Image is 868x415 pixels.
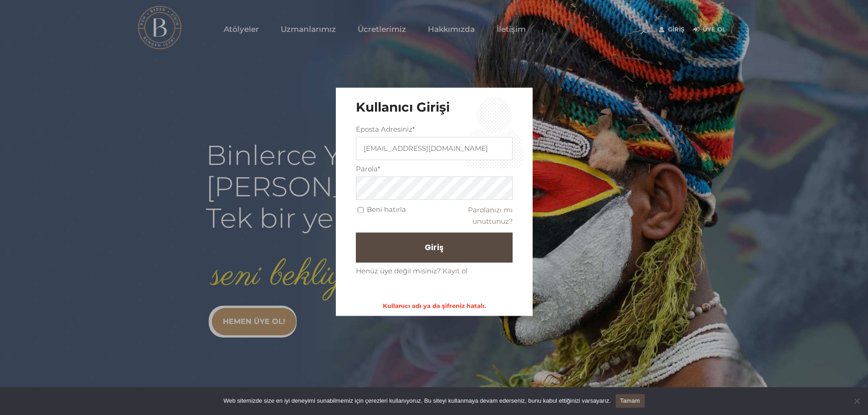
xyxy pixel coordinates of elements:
[442,267,467,276] a: Kayıt ol
[356,124,415,135] label: Eposta Adresiniz*
[356,233,513,263] button: Giriş
[356,100,513,116] h3: Kullanıcı Girişi
[468,205,513,225] a: Parolanızı mı unuttunuz?
[356,164,380,175] label: Parola*
[356,137,513,160] input: Üç veya daha fazla karakter
[223,396,611,405] span: Web sitemizde size en iyi deneyimi sunabilmemiz için çerezleri kullanıyoruz. Bu siteyi kullanmaya...
[367,204,406,215] label: Beni hatırla
[356,301,513,312] p: Kullanıcı adı ya da şifreniz hatalı.
[616,394,645,408] a: Tamam
[837,384,859,406] iframe: Intercom live chat
[425,240,443,256] span: Giriş
[356,267,441,276] span: Henüz üye değil misiniz?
